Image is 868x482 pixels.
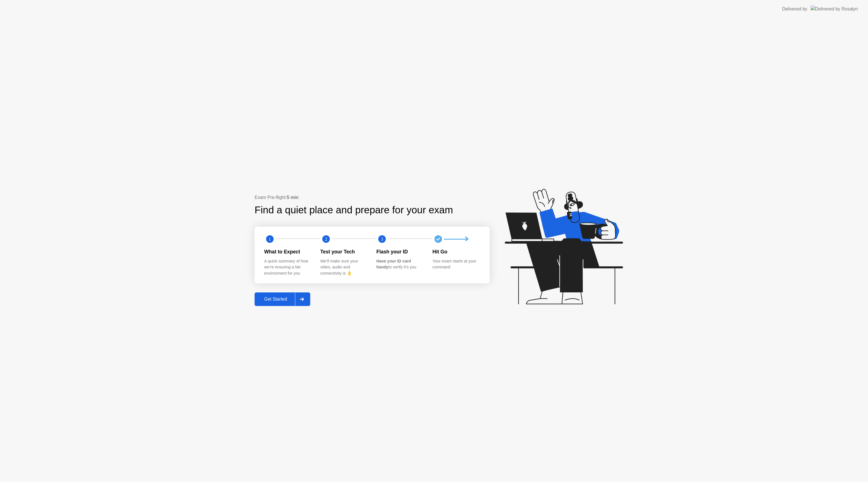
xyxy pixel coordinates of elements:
div: A quick summary of how we’re ensuring a fair environment for you [264,258,311,277]
b: 5 min [287,195,299,200]
b: Have your ID card handy [376,259,411,270]
img: Delivered by Rosalyn [811,6,858,12]
div: Hit Go [433,248,480,255]
text: 3 [381,236,383,242]
div: to verify it’s you [376,258,424,270]
button: Get Started [255,292,310,306]
div: Test your Tech [320,248,368,255]
div: Exam Pre-flight: [255,194,490,201]
div: Delivered by [782,6,807,12]
div: What to Expect [264,248,311,255]
div: Get Started [256,297,295,302]
text: 2 [325,236,327,242]
text: 1 [269,236,271,242]
div: We’ll make sure your video, audio and connectivity is 👌 [320,258,368,277]
div: Flash your ID [376,248,424,255]
div: Find a quiet place and prepare for your exam [255,203,454,218]
div: Your exam starts at your command [433,258,480,270]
